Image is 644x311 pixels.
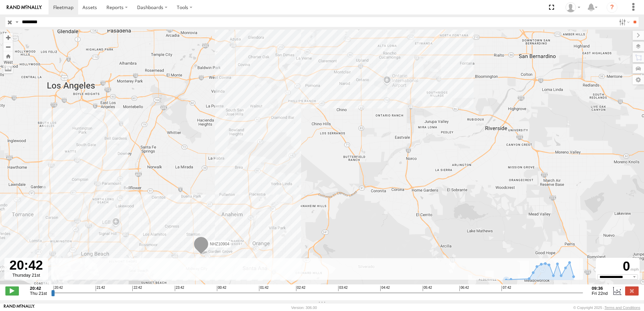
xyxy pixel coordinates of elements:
[4,304,35,311] a: Visit our Website
[7,5,42,10] img: rand-logo.svg
[291,306,317,310] div: Version: 306.00
[217,286,226,291] span: 00:42
[210,242,229,246] span: NHZ10904
[573,306,640,310] div: © Copyright 2025 -
[3,51,13,61] button: Zoom Home
[502,286,511,291] span: 07:42
[459,286,469,291] span: 06:42
[616,17,631,27] label: Search Filter Options
[132,286,142,291] span: 22:42
[5,286,19,295] label: Play/Stop
[30,286,47,291] strong: 20:42
[380,286,390,291] span: 04:42
[423,286,432,291] span: 05:42
[563,2,583,12] div: Zulema McIntosch
[597,259,639,274] div: 0
[338,286,348,291] span: 03:42
[259,286,268,291] span: 01:42
[175,286,184,291] span: 23:42
[592,286,608,291] strong: 09:36
[625,286,639,295] label: Close
[30,291,47,296] span: Thu 21st Aug 2025
[592,291,608,296] span: Fri 22nd Aug 2025
[605,306,640,310] a: Terms and Conditions
[633,75,644,84] label: Map Settings
[96,286,105,291] span: 21:42
[3,64,13,73] label: Measure
[3,42,13,51] button: Zoom out
[54,286,63,291] span: 20:42
[296,286,305,291] span: 02:42
[14,17,20,27] label: Search Query
[607,2,617,13] i: ?
[3,33,13,42] button: Zoom in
